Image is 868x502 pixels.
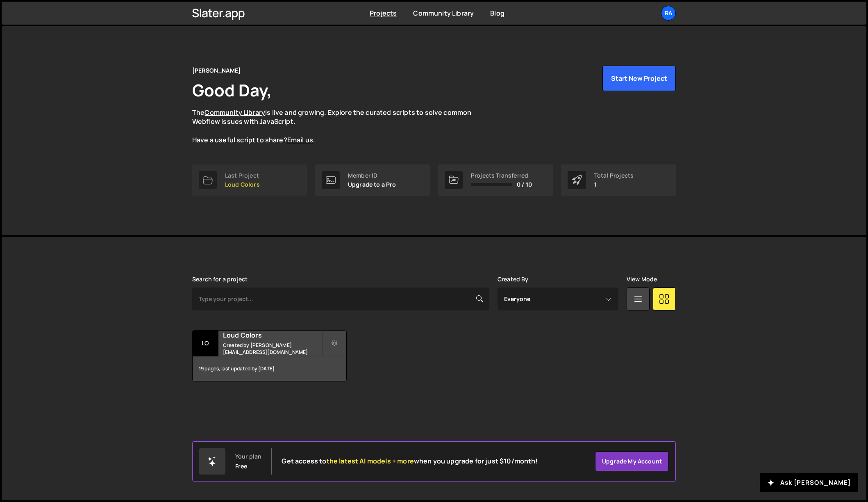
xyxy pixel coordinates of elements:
span: 0 / 10 [517,181,532,188]
h2: Loud Colors [223,331,322,340]
a: Ra [661,6,676,21]
a: Email us [287,135,313,144]
input: Type your project... [192,288,489,310]
p: The is live and growing. Explore the curated scripts to solve common Webflow issues with JavaScri... [192,108,487,145]
p: 1 [594,181,634,188]
button: Start New Project [602,66,676,91]
div: [PERSON_NAME] [192,66,241,75]
div: Your plan [235,453,261,460]
div: Projects Transferred [471,172,532,179]
span: the latest AI models + more [327,456,414,465]
label: Created By [498,276,529,283]
p: Loud Colors [225,181,260,188]
div: Member ID [348,172,396,179]
label: View Mode [627,276,657,283]
a: Community Library [413,9,474,18]
div: Lo [193,331,218,356]
a: Upgrade my account [595,452,669,471]
div: 19 pages, last updated by [DATE] [193,356,346,381]
h2: Get access to when you upgrade for just $10/month! [282,457,538,465]
a: Projects [370,9,397,18]
a: Lo Loud Colors Created by [PERSON_NAME][EMAIL_ADDRESS][DOMAIN_NAME] 19 pages, last updated by [DATE] [192,330,347,381]
p: Upgrade to a Pro [348,181,396,188]
div: Total Projects [594,172,634,179]
a: Blog [490,9,504,18]
a: Community Library [205,108,265,117]
div: Free [235,463,248,470]
a: Last Project Loud Colors [192,164,307,196]
div: Last Project [225,172,260,179]
small: Created by [PERSON_NAME][EMAIL_ADDRESS][DOMAIN_NAME] [223,342,322,356]
button: Ask [PERSON_NAME] [760,473,858,492]
h1: Good Day, [192,79,272,101]
label: Search for a project [192,276,248,283]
